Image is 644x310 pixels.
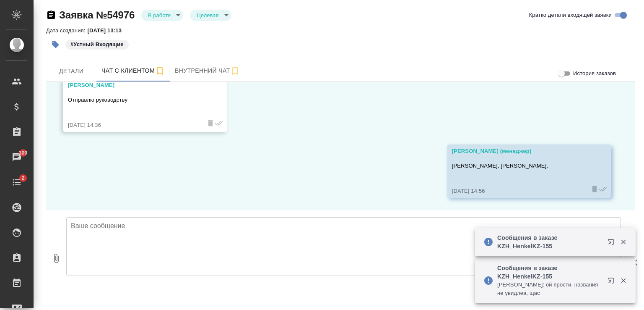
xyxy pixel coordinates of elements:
[2,172,31,193] a: 2
[16,174,29,182] span: 2
[68,121,198,129] div: [DATE] 14:36
[230,66,240,76] svg: Подписаться
[615,277,632,284] button: Закрыть
[51,66,91,76] span: Детали
[46,27,87,34] p: Дата создания:
[87,27,128,34] p: [DATE] 13:13
[497,281,602,297] p: [PERSON_NAME]: ой прости, названия не увидлеа, щас
[573,69,616,78] span: История заказов
[46,35,65,54] button: Добавить тэг
[145,12,173,19] button: В работе
[194,12,221,19] button: Целевая
[68,81,198,89] div: [PERSON_NAME]
[497,264,602,281] p: Сообщения в заказе KZH_HenkelKZ-155
[2,147,31,168] a: 100
[46,10,56,20] button: Скопировать ссылку
[59,9,135,21] a: Заявка №54976
[155,66,165,76] svg: Подписаться
[14,149,33,157] span: 100
[101,66,165,76] span: Чат с клиентом
[70,40,124,49] p: #Устный Входящие
[602,272,623,292] button: Открыть в новой вкладке
[175,66,240,76] span: Внутренний чат
[497,234,602,250] p: Сообщения в заказе KZH_HenkelKZ-155
[141,10,183,21] div: В работе
[452,147,582,155] div: [PERSON_NAME] (менеджер)
[452,187,582,195] div: [DATE] 14:56
[602,234,623,254] button: Открыть в новой вкладке
[452,162,582,170] p: [PERSON_NAME], [PERSON_NAME].
[96,60,170,81] button: 77077545152 (Орынбасаров Азиз) - (undefined)
[68,96,198,104] p: Отправлю руководству
[529,11,612,19] span: Кратко детали входящей заявки
[190,10,231,21] div: В работе
[615,238,632,246] button: Закрыть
